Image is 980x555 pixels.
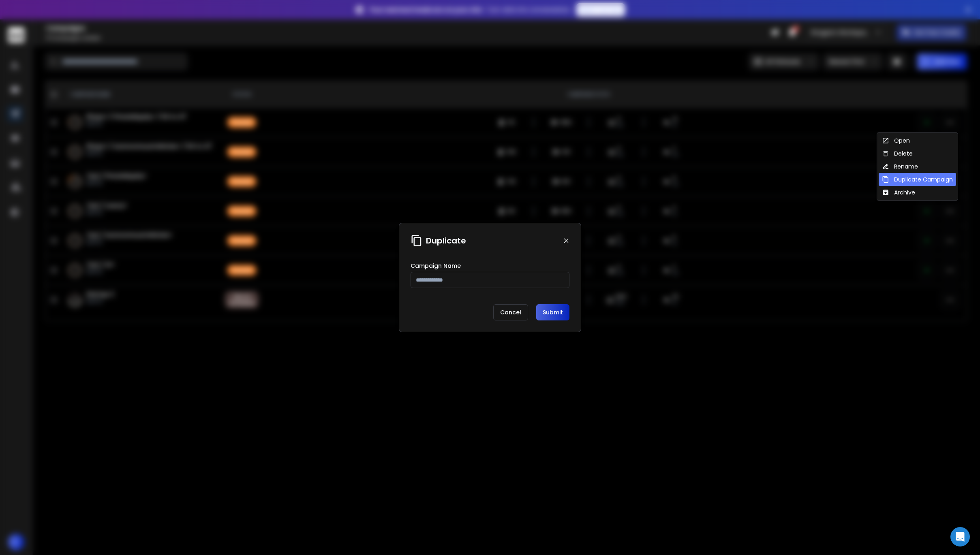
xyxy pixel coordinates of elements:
button: Submit [536,304,569,320]
div: Duplicate Campaign [882,175,953,184]
div: Rename [882,162,918,171]
div: Archive [882,188,915,196]
div: Open [882,137,910,145]
p: Cancel [493,304,528,320]
div: Delete [882,149,913,158]
h1: Duplicate [426,235,466,246]
label: Campaign Name [411,263,461,269]
div: Open Intercom Messenger [950,527,970,546]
